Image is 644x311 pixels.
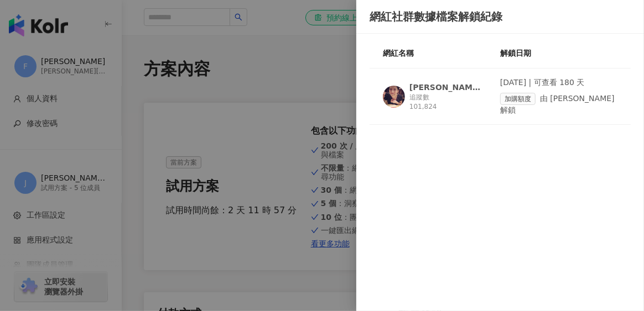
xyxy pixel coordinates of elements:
div: [PERSON_NAME] [409,82,481,93]
a: KOL Avatar[PERSON_NAME]追蹤數 101,824[DATE] | 可查看 180 天加購額度由 [PERSON_NAME] 解鎖 [370,77,631,125]
img: KOL Avatar [383,86,405,108]
div: 追蹤數 101,824 [409,93,481,112]
div: 網紅社群數據檔案解鎖紀錄 [370,9,631,24]
span: 加購額度 [500,93,536,105]
div: [DATE] | 可查看 180 天 [500,77,617,88]
div: 網紅名稱 [383,47,500,59]
div: 由 [PERSON_NAME] 解鎖 [500,93,617,116]
div: 解鎖日期 [500,47,617,59]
